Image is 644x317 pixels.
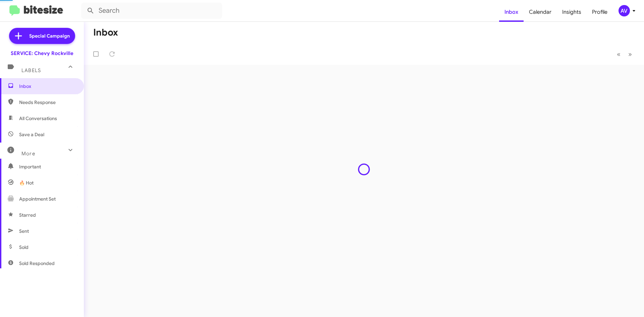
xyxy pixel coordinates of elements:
[19,260,55,267] span: Sold Responded
[19,196,56,202] span: Appointment Set
[499,2,524,22] a: Inbox
[613,5,637,16] button: AV
[628,50,632,58] span: »
[19,163,76,170] span: Important
[19,99,76,106] span: Needs Response
[619,5,630,16] div: AV
[81,3,222,19] input: Search
[21,151,35,157] span: More
[617,50,621,58] span: «
[9,28,75,44] a: Special Campaign
[19,244,29,251] span: Sold
[613,47,636,61] nav: Page navigation example
[19,212,36,218] span: Starred
[21,67,41,73] span: Labels
[557,2,587,22] a: Insights
[524,2,557,22] a: Calendar
[624,47,636,61] button: Next
[19,179,34,186] span: 🔥 Hot
[613,47,625,61] button: Previous
[29,33,70,39] span: Special Campaign
[11,50,73,57] div: SERVICE: Chevy Rockville
[19,228,29,234] span: Sent
[19,131,44,138] span: Save a Deal
[19,83,76,90] span: Inbox
[19,115,57,122] span: All Conversations
[587,2,613,22] a: Profile
[93,27,118,38] h1: Inbox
